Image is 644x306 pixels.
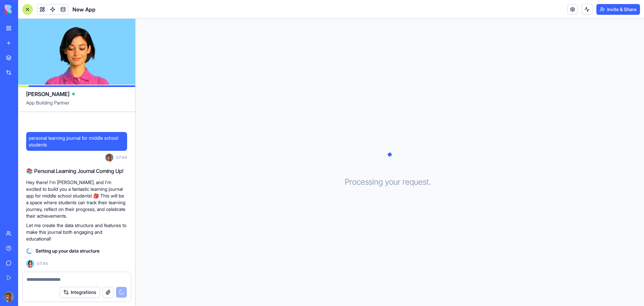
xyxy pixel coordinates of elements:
[105,154,113,162] img: ACg8ocILxb7198XEvXNY6i85ahADbGE3-N8cMXsChtk-BMt5lY0Z1OQU8g=s96-c
[26,167,127,175] h2: 📚 Personal Learning Journal Coming Up!
[26,99,127,112] span: App Building Partner
[116,155,127,160] span: 07:44
[36,248,100,254] span: Setting up your data structure
[26,179,127,219] p: Hey there! I'm [PERSON_NAME], and I'm excited to build you a fantastic learning journal app for m...
[26,222,127,242] p: Let me create the data structure and features to make this journal both engaging and educational!
[5,5,46,14] img: logo
[37,261,48,266] span: 07:44
[345,177,435,187] h3: Processing your request
[60,287,100,298] button: Integrations
[26,90,69,98] span: [PERSON_NAME]
[3,291,14,302] img: ACg8ocILxb7198XEvXNY6i85ahADbGE3-N8cMXsChtk-BMt5lY0Z1OQU8g=s96-c
[72,5,96,13] span: New App
[26,260,34,268] img: Ella_00000_wcx2te.png
[596,4,640,15] button: Invite & Share
[29,135,124,148] span: personal learning journal for middle school students
[429,177,431,187] span: .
